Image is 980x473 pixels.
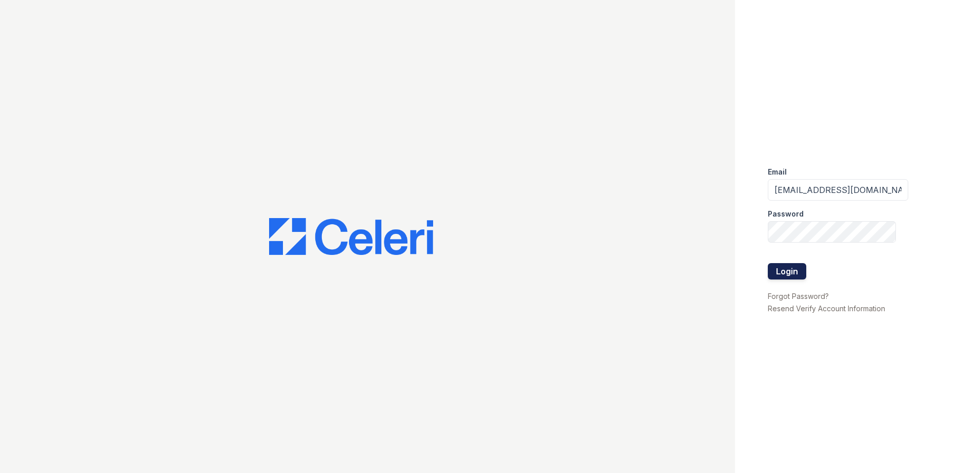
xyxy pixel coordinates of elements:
[768,304,885,313] a: Resend Verify Account Information
[768,263,806,279] button: Login
[768,209,804,219] label: Password
[768,167,787,177] label: Email
[269,218,433,255] img: CE_Logo_Blue-a8612792a0a2168367f1c8372b55b34899dd931a85d93a1a3d3e32e68fde9ad4.png
[768,292,829,300] a: Forgot Password?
